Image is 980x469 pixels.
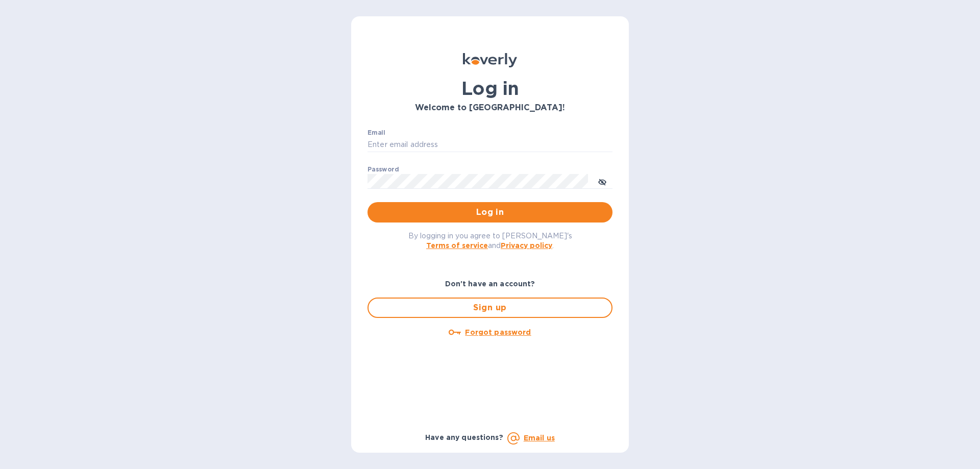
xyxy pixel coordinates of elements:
[367,137,612,153] input: Enter email address
[445,280,535,288] b: Don't have an account?
[377,302,603,314] span: Sign up
[426,241,488,250] a: Terms of service
[367,166,399,172] label: Password
[367,298,612,318] button: Sign up
[367,78,612,99] h1: Log in
[408,232,572,250] span: By logging in you agree to [PERSON_NAME]'s and .
[367,130,385,136] label: Email
[463,53,517,67] img: Koverly
[425,433,503,441] b: Have any questions?
[367,202,612,223] button: Log in
[376,206,604,218] span: Log in
[465,328,531,336] u: Forgot password
[524,434,555,442] a: Email us
[367,103,612,113] h3: Welcome to [GEOGRAPHIC_DATA]!
[592,171,612,191] button: toggle password visibility
[501,241,552,250] a: Privacy policy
